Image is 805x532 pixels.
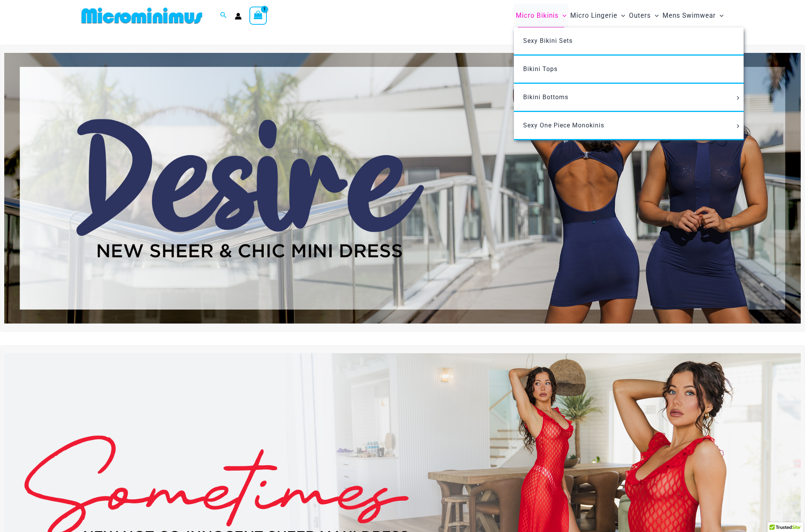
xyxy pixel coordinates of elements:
[651,6,659,25] span: Menu Toggle
[716,6,724,25] span: Menu Toggle
[559,6,566,25] span: Menu Toggle
[627,4,661,27] a: OutersMenu ToggleMenu Toggle
[568,4,627,27] a: Micro LingerieMenu ToggleMenu Toggle
[734,96,742,100] span: Menu Toggle
[514,84,744,112] a: Bikini BottomsMenu ToggleMenu Toggle
[661,4,725,27] a: Mens SwimwearMenu ToggleMenu Toggle
[617,6,625,25] span: Menu Toggle
[570,6,617,25] span: Micro Lingerie
[523,37,573,44] span: Sexy Bikini Sets
[663,6,716,25] span: Mens Swimwear
[734,124,742,128] span: Menu Toggle
[514,112,744,140] a: Sexy One Piece MonokinisMenu ToggleMenu Toggle
[629,6,651,25] span: Outers
[249,7,267,24] a: View Shopping Cart, 1 items
[523,65,558,73] span: Bikini Tops
[523,93,568,101] span: Bikini Bottoms
[514,56,744,84] a: Bikini Tops
[513,3,727,29] nav: Site Navigation
[78,7,205,24] img: MM SHOP LOGO FLAT
[4,53,801,324] img: Desire me Navy Dress
[514,27,744,56] a: Sexy Bikini Sets
[516,6,559,25] span: Micro Bikinis
[235,13,242,20] a: Account icon link
[514,4,568,27] a: Micro BikinisMenu ToggleMenu Toggle
[220,11,227,20] a: Search icon link
[523,122,604,129] span: Sexy One Piece Monokinis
